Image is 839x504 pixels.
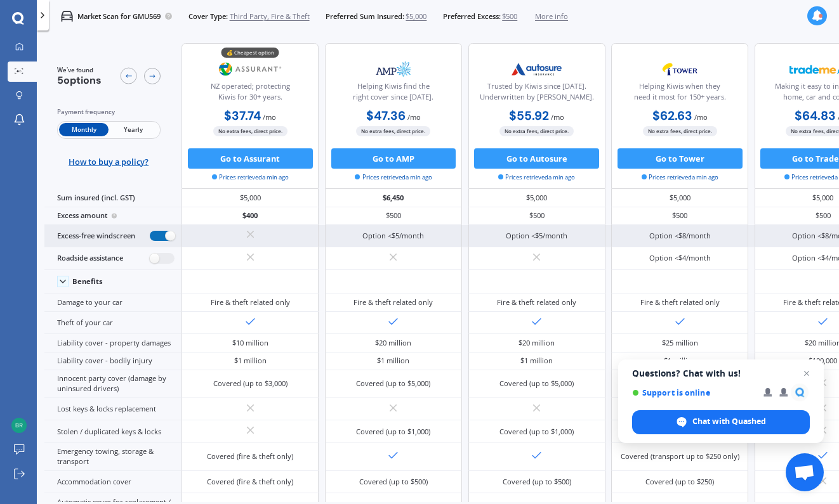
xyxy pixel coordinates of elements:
div: Chat with Quashed [632,410,810,434]
span: $5,000 [406,11,426,22]
span: How to buy a policy? [69,157,149,167]
div: Option <$4/month [649,253,711,263]
div: $20 million [375,338,411,348]
div: Covered (fire & theft only) [207,451,293,462]
div: NZ operated; protecting Kiwis for 30+ years. [190,81,310,107]
span: No extra fees, direct price. [213,126,287,136]
span: / mo [551,112,564,122]
span: Prices retrieved a min ago [355,173,432,182]
div: $1 million [664,356,696,366]
img: Autosure.webp [503,56,571,82]
div: $500 [611,207,748,225]
div: Stolen / duplicated keys & locks [44,420,182,443]
div: $10 million [232,338,268,348]
span: Yearly [109,123,158,136]
div: $5,000 [468,189,605,207]
span: Chat with Quashed [692,416,766,427]
div: Lost keys & locks replacement [44,398,182,420]
div: $1 million [377,356,409,366]
div: Option <$5/month [506,231,567,241]
div: Covered (up to $500) [359,477,428,487]
div: $500 [325,207,462,225]
div: $5,000 [611,189,748,207]
img: 2e72f02d13e60904ac461c6983bbbdce [11,418,27,433]
div: 💰 Cheapest option [221,48,279,58]
div: $5,000 [182,189,319,207]
span: Prices retrieved a min ago [642,173,718,182]
div: Covered (up to $500) [503,477,571,487]
div: Open chat [786,453,824,491]
div: $500 [468,207,605,225]
span: No extra fees, direct price. [643,126,717,136]
button: Go to AMP [331,148,456,169]
p: Market Scan for GMU569 [77,11,161,22]
div: Roadside assistance [44,247,182,269]
img: car.f15378c7a67c060ca3f3.svg [61,10,73,22]
div: Helping Kiwis when they need it most for 150+ years. [620,81,739,107]
img: Assurant.png [217,56,284,82]
div: Covered (transport up to $250 only) [621,451,739,462]
span: Preferred Excess: [443,11,501,22]
div: $25 million [662,338,698,348]
div: Emergency towing, storage & transport [44,443,182,471]
b: $47.36 [366,108,406,124]
span: Questions? Chat with us! [632,368,810,378]
div: Covered (up to $1,000) [356,427,430,437]
div: Excess-free windscreen [44,225,182,247]
div: Fire & theft related only [353,297,433,307]
div: Option <$8/month [649,231,711,241]
div: $100,000 [809,356,837,366]
span: We've found [57,66,102,75]
span: 5 options [57,74,102,87]
button: Go to Autosure [474,148,599,169]
b: $55.92 [509,108,549,124]
div: $1 million [234,356,267,366]
div: $400 [182,207,319,225]
div: Covered (up to $5,000) [499,378,574,389]
div: Damage to your car [44,294,182,312]
div: $20 million [519,338,555,348]
b: $64.83 [795,108,836,124]
div: Covered (up to $1,000) [499,427,574,437]
span: More info [535,11,568,22]
span: Close chat [799,366,814,381]
span: / mo [694,112,708,122]
div: $1 million [520,356,553,366]
div: $6,450 [325,189,462,207]
div: Theft of your car [44,312,182,334]
div: Fire & theft related only [497,297,576,307]
div: Payment frequency [57,107,161,117]
span: Prices retrieved a min ago [212,173,289,182]
span: $500 [502,11,517,22]
div: Fire & theft related only [640,297,720,307]
div: Option <$5/month [362,231,424,241]
div: Trusted by Kiwis since [DATE]. Underwritten by [PERSON_NAME]. [477,81,596,107]
b: $37.74 [224,108,261,124]
div: Covered (up to $3,000) [213,378,287,389]
div: Fire & theft related only [211,297,290,307]
div: Benefits [72,277,103,286]
span: Support is online [632,388,755,397]
div: Liability cover - bodily injury [44,352,182,370]
span: Cover Type: [188,11,228,22]
div: Covered (fire & theft only) [207,477,293,487]
span: Third Party, Fire & Theft [230,11,310,22]
span: / mo [263,112,276,122]
span: Prices retrieved a min ago [498,173,575,182]
img: AMP.webp [360,56,427,82]
span: Preferred Sum Insured: [326,11,404,22]
div: Covered (up to $250) [645,477,714,487]
span: Monthly [59,123,109,136]
img: Tower.webp [646,56,713,82]
span: No extra fees, direct price. [356,126,430,136]
button: Go to Assurant [188,148,313,169]
div: Helping Kiwis find the right cover since [DATE]. [334,81,453,107]
b: $62.63 [652,108,692,124]
div: Accommodation cover [44,471,182,493]
button: Go to Tower [618,148,743,169]
div: Liability cover - property damages [44,334,182,352]
span: No extra fees, direct price. [499,126,574,136]
div: Excess amount [44,207,182,225]
div: Covered (up to $5,000) [356,378,430,389]
div: Sum insured (incl. GST) [44,189,182,207]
